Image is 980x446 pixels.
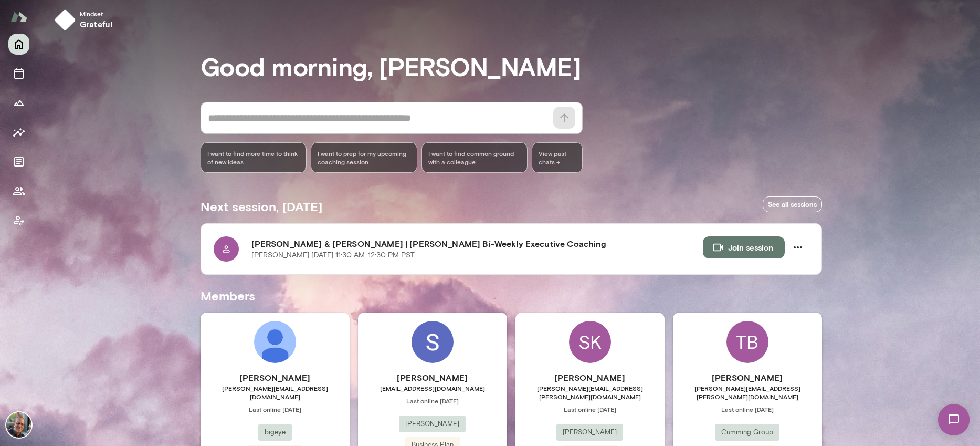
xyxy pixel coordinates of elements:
[311,142,417,173] div: I want to prep for my upcoming coaching session
[569,321,611,363] div: SK
[258,427,292,438] span: bigeye
[318,149,410,166] span: I want to prep for my upcoming coaching session
[673,371,822,384] h6: [PERSON_NAME]
[8,63,29,84] button: Sessions
[201,142,307,173] div: I want to find more time to think of new ideas
[515,371,665,384] h6: [PERSON_NAME]
[8,34,29,55] button: Home
[8,210,29,231] button: Client app
[201,384,350,401] span: [PERSON_NAME][EMAIL_ADDRESS][DOMAIN_NAME]
[8,181,29,202] button: Members
[251,237,703,250] h6: [PERSON_NAME] & [PERSON_NAME] | [PERSON_NAME] Bi-Weekly Executive Coaching
[763,196,822,213] a: See all sessions
[703,236,785,258] button: Join session
[673,405,822,413] span: Last online [DATE]
[55,9,76,30] img: mindset
[6,412,31,438] img: Steve Oliver
[515,405,665,413] span: Last online [DATE]
[358,371,507,384] h6: [PERSON_NAME]
[399,419,466,429] span: [PERSON_NAME]
[726,321,768,363] div: TB
[10,7,27,27] img: Mento
[428,149,521,166] span: I want to find common ground with a colleague
[532,142,582,173] span: View past chats ->
[358,384,507,392] span: [EMAIL_ADDRESS][DOMAIN_NAME]
[207,149,300,166] span: I want to find more time to think of new ideas
[80,9,112,18] span: Mindset
[201,51,822,81] h3: Good morning, [PERSON_NAME]
[673,384,822,401] span: [PERSON_NAME][EMAIL_ADDRESS][PERSON_NAME][DOMAIN_NAME]
[201,198,322,215] h5: Next session, [DATE]
[254,321,296,363] img: Eleanor Treharne-Jones
[8,92,29,113] button: Growth Plan
[50,5,121,35] button: Mindsetgrateful
[515,384,665,401] span: [PERSON_NAME][EMAIL_ADDRESS][PERSON_NAME][DOMAIN_NAME]
[8,151,29,172] button: Documents
[201,371,350,384] h6: [PERSON_NAME]
[556,427,623,438] span: [PERSON_NAME]
[412,321,454,363] img: Steve Papoutsis
[251,250,415,261] p: [PERSON_NAME] · [DATE] · 11:30 AM-12:30 PM PST
[8,122,29,143] button: Insights
[358,397,507,405] span: Last online [DATE]
[421,142,528,173] div: I want to find common ground with a colleague
[715,427,779,438] span: Cumming Group
[80,18,112,30] h6: grateful
[201,405,350,413] span: Last online [DATE]
[201,287,822,304] h5: Members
